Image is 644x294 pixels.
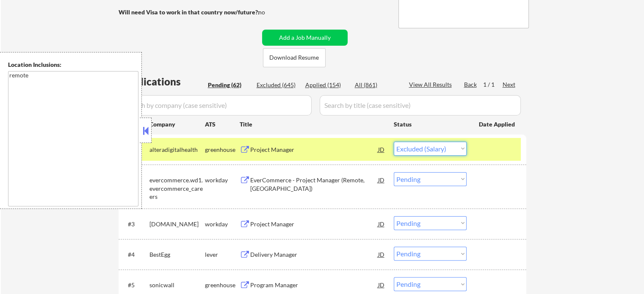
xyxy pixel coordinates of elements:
[121,95,312,115] input: Search by company (case sensitive)
[128,220,143,228] div: #3
[263,48,326,67] button: Download Resume
[149,176,205,201] div: evercommerce.wd1.evercommerce_careers
[149,120,205,129] div: Company
[205,281,240,289] div: greenhouse
[250,146,378,154] div: Project Manager
[250,250,378,259] div: Delivery Manager
[262,30,348,46] button: Add a Job Manually
[409,80,454,89] div: View All Results
[355,81,397,89] div: All (861)
[250,220,378,228] div: Project Manager
[464,80,478,89] div: Back
[250,176,378,192] div: EverCommerce - Project Manager (Remote, [GEOGRAPHIC_DATA])
[119,8,260,16] strong: Will need Visa to work in that country now/future?:
[483,80,503,89] div: 1 / 1
[479,120,516,129] div: Date Applied
[377,277,386,292] div: JD
[205,176,240,184] div: workday
[377,247,386,262] div: JD
[149,220,205,228] div: [DOMAIN_NAME]
[149,146,205,154] div: alteradigitalhealth
[258,8,282,16] div: no
[205,220,240,228] div: workday
[394,116,467,132] div: Status
[205,146,240,154] div: greenhouse
[8,60,138,69] div: Location Inclusions:
[205,120,240,129] div: ATS
[503,80,516,89] div: Next
[128,281,143,289] div: #5
[149,281,205,289] div: sonicwall
[377,216,386,231] div: JD
[121,77,205,87] div: Applications
[320,95,521,115] input: Search by title (case sensitive)
[128,250,143,259] div: #4
[149,250,205,259] div: BestEgg
[257,81,299,89] div: Excluded (645)
[377,172,386,187] div: JD
[240,120,386,129] div: Title
[208,81,250,89] div: Pending (62)
[305,81,348,89] div: Applied (154)
[205,250,240,259] div: lever
[377,142,386,157] div: JD
[250,281,378,289] div: Program Manager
